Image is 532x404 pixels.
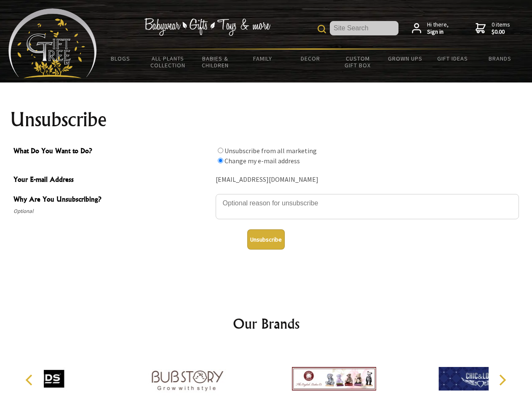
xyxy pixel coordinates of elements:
a: Hi there,Sign in [412,21,449,36]
label: Unsubscribe from all marketing [225,146,317,155]
a: Brands [476,50,524,67]
span: 0 items [492,21,510,36]
div: [EMAIL_ADDRESS][DOMAIN_NAME] [216,173,519,186]
input: What Do You Want to Do? [218,148,223,153]
button: Next [493,371,511,389]
img: product search [318,25,326,33]
strong: $0.00 [492,28,510,36]
a: Decor [286,50,334,67]
a: Babies & Children [192,50,239,74]
a: BLOGS [97,50,144,67]
h1: Unsubscribe [10,109,522,130]
button: Unsubscribe [247,229,285,250]
a: Family [239,50,287,67]
img: Babywear - Gifts - Toys & more [144,18,270,36]
input: What Do You Want to Do? [218,158,223,163]
span: Hi there, [427,21,449,36]
label: Change my e-mail address [225,157,300,165]
strong: Sign in [427,28,449,36]
a: 0 items$0.00 [476,21,510,36]
img: Babyware - Gifts - Toys and more... [8,8,97,78]
span: Your E-mail Address [13,174,211,186]
span: Optional [13,206,211,216]
a: Custom Gift Box [334,50,382,74]
a: All Plants Collection [144,50,192,74]
h2: Our Brands [17,314,516,334]
input: Site Search [330,21,398,35]
span: What Do You Want to Do? [13,146,211,158]
a: Grown Ups [381,50,429,67]
textarea: Why Are You Unsubscribing? [216,194,519,219]
a: Gift Ideas [429,50,476,67]
span: Why Are You Unsubscribing? [13,194,211,206]
button: Previous [21,371,40,389]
